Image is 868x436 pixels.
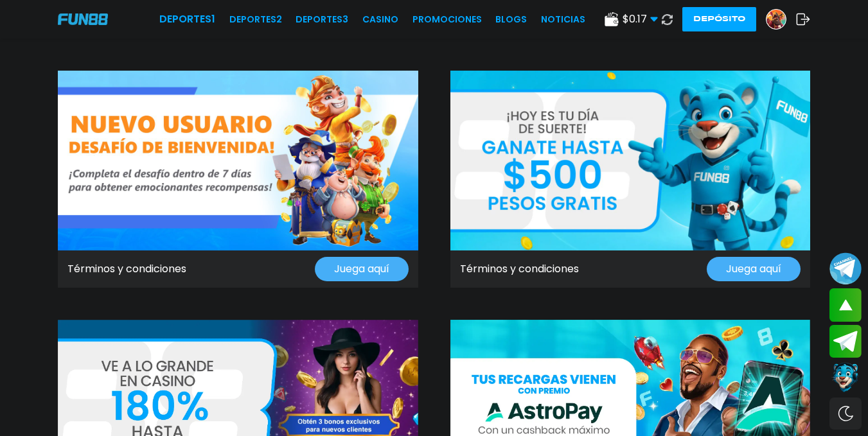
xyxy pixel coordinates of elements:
button: Depósito [682,7,756,31]
a: NOTICIAS [541,13,585,26]
a: Deportes1 [159,12,215,27]
a: Deportes2 [229,13,282,26]
a: Términos y condiciones [67,261,186,277]
button: Join telegram [829,325,862,358]
div: Switch theme [829,397,862,430]
img: Promo Banner [58,71,418,250]
a: CASINO [362,13,398,26]
span: $ 0.17 [623,12,658,27]
img: Company Logo [58,13,108,24]
button: Join telegram channel [829,252,862,285]
img: Avatar [766,10,786,29]
a: Deportes3 [296,13,348,26]
a: BLOGS [495,13,527,26]
button: scroll up [829,288,862,322]
button: Contact customer service [829,361,862,394]
a: Términos y condiciones [460,261,579,277]
button: Juega aquí [707,257,801,281]
button: Juega aquí [315,257,409,281]
a: Promociones [412,13,482,26]
a: Avatar [766,9,796,30]
img: Promo Banner [450,71,811,250]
